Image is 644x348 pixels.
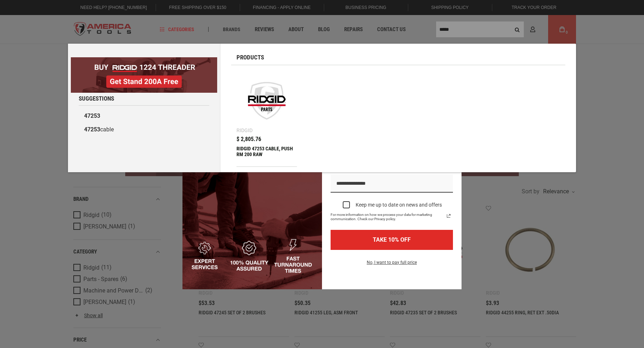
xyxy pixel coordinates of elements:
a: BOGO: Buy RIDGID® 1224 Threader, Get Stand 200A Free! [71,57,217,63]
b: 47253 [84,126,100,133]
div: RIDGID 47253 CABLE, PUSH RM 200 RAW [236,146,297,163]
div: Ridgid [236,128,253,133]
a: Read our Privacy Policy [444,212,453,220]
span: $ 2,805.76 [236,136,261,142]
a: 47253 [79,109,209,123]
button: No, I want to pay full price [361,258,423,271]
svg: link icon [444,212,453,220]
img: BOGO: Buy RIDGID® 1224 Threader, Get Stand 200A Free! [71,57,217,93]
a: 47253cable [79,123,209,136]
iframe: LiveChat chat widget [543,325,644,348]
img: RIDGID 47253 CABLE, PUSH RM 200 RAW [240,74,293,127]
span: For more information on how we process your data for marketing communication. Check our Privacy p... [331,213,444,221]
a: RIDGID 47253 CABLE, PUSH RM 200 RAW Ridgid $ 2,805.76 RIDGID 47253 CABLE, PUSH RM 200 RAW [236,71,297,166]
button: TAKE 10% OFF [331,230,453,250]
span: Suggestions [79,96,114,102]
div: Keep me up to date on news and offers [356,202,442,208]
b: 47253 [84,112,100,119]
input: Email field [331,175,453,193]
span: Products [236,54,264,61]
